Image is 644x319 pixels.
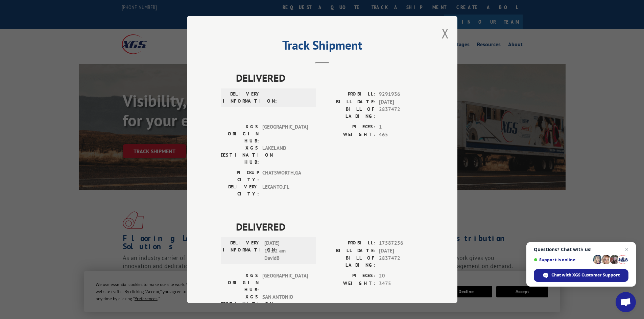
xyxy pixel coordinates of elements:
[236,70,424,85] span: DELIVERED
[616,292,636,312] a: Open chat
[322,106,376,120] label: BILL OF LADING:
[223,90,261,105] label: DELIVERY INFORMATION:
[379,247,424,255] span: [DATE]
[322,131,376,139] label: WEIGHT:
[379,131,424,139] span: 465
[262,144,308,166] span: LAKELAND
[322,255,376,269] label: BILL OF LADING:
[262,169,308,183] span: CHATSWORTH , GA
[379,280,424,288] span: 3475
[379,123,424,131] span: 1
[442,24,449,42] button: Close modal
[262,123,308,144] span: [GEOGRAPHIC_DATA]
[223,239,261,262] label: DELIVERY INFORMATION:
[236,219,424,234] span: DELIVERED
[379,255,424,269] span: 2837472
[379,239,424,247] span: 17587256
[322,247,376,255] label: BILL DATE:
[221,183,259,197] label: DELIVERY CITY:
[221,293,259,315] label: XGS DESTINATION HUB:
[322,123,376,131] label: PIECES:
[322,272,376,280] label: PIECES:
[322,98,376,106] label: BILL DATE:
[221,41,424,53] h2: Track Shipment
[322,280,376,288] label: WEIGHT:
[262,293,308,315] span: SAN ANTONIO
[322,239,376,247] label: PROBILL:
[262,272,308,293] span: [GEOGRAPHIC_DATA]
[379,106,424,120] span: 2837472
[264,239,310,262] span: [DATE] 10:22 am DavidB
[379,272,424,280] span: 20
[221,169,259,183] label: PICKUP CITY:
[534,257,591,262] span: Support is online
[379,90,424,98] span: 9291936
[221,144,259,166] label: XGS DESTINATION HUB:
[322,90,376,98] label: PROBILL:
[221,123,259,144] label: XGS ORIGIN HUB:
[221,272,259,293] label: XGS ORIGIN HUB:
[534,247,628,252] span: Questions? Chat with us!
[379,98,424,106] span: [DATE]
[551,272,620,278] span: Chat with XGS Customer Support
[262,183,308,197] span: LECANTO , FL
[534,269,628,282] span: Chat with XGS Customer Support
